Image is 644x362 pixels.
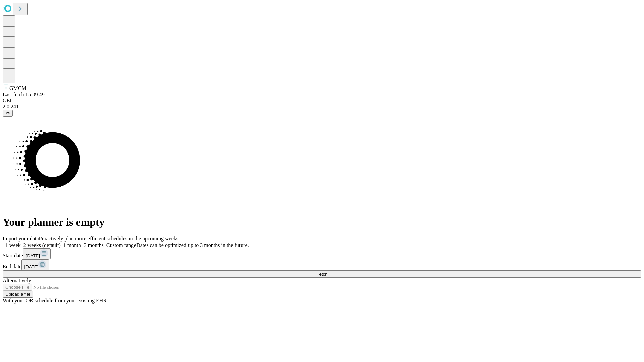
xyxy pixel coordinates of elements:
[84,242,104,248] span: 3 months
[136,242,249,248] span: Dates can be optimized up to 3 months in the future.
[3,236,39,241] span: Import your data
[316,271,327,277] span: Fetch
[39,236,180,241] span: Proactively plan more efficient schedules in the upcoming weeks.
[3,298,107,303] span: With your OR schedule from your existing EHR
[5,111,10,116] span: @
[23,242,61,248] span: 2 weeks (default)
[3,259,641,270] div: End date
[3,110,13,117] button: @
[3,270,641,278] button: Fetch
[3,104,641,110] div: 2.0.241
[9,85,26,91] span: GMCM
[5,242,21,248] span: 1 week
[3,92,45,97] span: Last fetch: 15:09:49
[106,242,136,248] span: Custom range
[3,216,641,228] h1: Your planner is empty
[3,98,641,104] div: GEI
[3,291,33,298] button: Upload a file
[21,259,49,270] button: [DATE]
[3,248,641,259] div: Start date
[3,278,31,283] span: Alternatively
[63,242,81,248] span: 1 month
[23,248,51,259] button: [DATE]
[24,264,38,269] span: [DATE]
[26,253,40,258] span: [DATE]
